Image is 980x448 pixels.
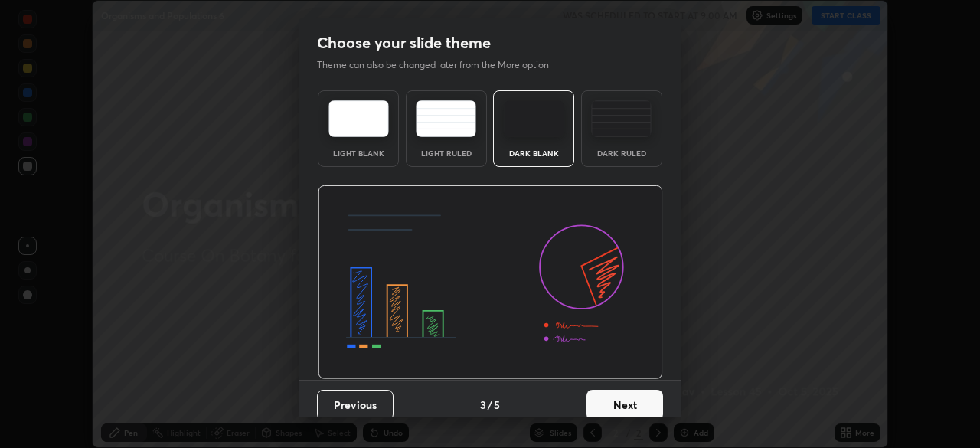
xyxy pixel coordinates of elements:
h4: 3 [480,397,486,413]
p: Theme can also be changed later from the More option [317,58,565,72]
div: Light Blank [328,149,389,157]
div: Dark Blank [503,149,564,157]
h4: 5 [494,397,500,413]
div: Dark Ruled [591,149,652,157]
img: lightRuledTheme.5fabf969.svg [416,100,476,137]
div: Light Ruled [416,149,477,157]
button: Previous [317,390,394,420]
img: darkRuledTheme.de295e13.svg [591,100,652,137]
h2: Choose your slide theme [317,33,491,53]
img: darkThemeBanner.d06ce4a2.svg [318,185,663,380]
button: Next [586,390,663,420]
h4: / [488,397,492,413]
img: darkTheme.f0cc69e5.svg [504,100,564,137]
img: lightTheme.e5ed3b09.svg [328,100,389,137]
